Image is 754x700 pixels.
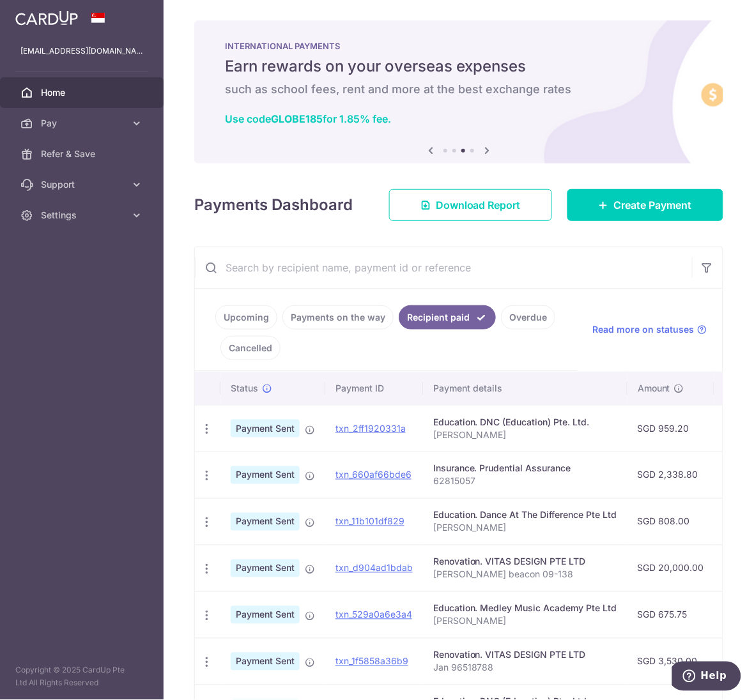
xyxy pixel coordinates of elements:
span: Payment Sent [231,466,300,484]
a: Read more on statuses [593,323,707,336]
img: International Payment Banner [194,20,723,164]
a: Overdue [501,305,555,330]
td: SGD 3,530.00 [627,638,714,685]
p: [PERSON_NAME] [433,429,617,441]
span: Create Payment [614,197,692,213]
td: SGD 959.20 [627,405,714,452]
p: [PERSON_NAME] [433,522,617,535]
p: [PERSON_NAME] [433,615,617,628]
span: Download Report [436,197,521,213]
span: Settings [41,209,125,222]
div: Renovation. VITAS DESIGN PTE LTD [433,556,617,568]
a: txn_d904ad1bdab [335,563,413,574]
div: Renovation. VITAS DESIGN PTE LTD [433,649,617,662]
span: Payment Sent [231,513,300,531]
p: [PERSON_NAME] beacon 09-138 [433,568,617,581]
div: Insurance. Prudential Assurance [433,462,617,475]
p: INTERNATIONAL PAYMENTS [225,41,693,51]
p: Jan 96518788 [433,662,617,674]
b: GLOBE185 [271,112,323,125]
span: Payment Sent [231,653,300,671]
iframe: Opens a widget where you can find more information [672,662,741,694]
span: Pay [41,117,125,130]
span: Payment Sent [231,420,300,438]
input: Search by recipient name, payment id or reference [195,247,692,288]
span: Payment Sent [231,606,300,624]
h4: Payments Dashboard [194,194,353,217]
span: Status [231,382,258,395]
a: txn_11b101df829 [335,516,404,527]
th: Payment ID [325,372,423,405]
p: [EMAIL_ADDRESS][DOMAIN_NAME] [20,45,143,57]
a: txn_1f5858a36b9 [335,656,408,667]
a: Upcoming [215,305,277,330]
h6: such as school fees, rent and more at the best exchange rates [225,82,693,97]
div: Education. Dance At The Difference Pte Ltd [433,509,617,522]
a: Cancelled [220,336,281,360]
div: Education. Medley Music Academy Pte Ltd [433,602,617,615]
a: Download Report [389,189,552,221]
td: SGD 808.00 [627,498,714,545]
td: SGD 20,000.00 [627,545,714,591]
p: 62815057 [433,475,617,488]
span: Read more on statuses [593,323,695,336]
a: Use codeGLOBE185for 1.85% fee. [225,112,391,125]
td: SGD 675.75 [627,591,714,638]
h5: Earn rewards on your overseas expenses [225,56,693,77]
span: Refer & Save [41,148,125,160]
td: SGD 2,338.80 [627,452,714,498]
a: txn_529a0a6e3a4 [335,609,412,620]
div: Education. DNC (Education) Pte. Ltd. [433,416,617,429]
a: Recipient paid [399,305,496,330]
span: Amount [638,382,670,395]
img: CardUp [15,10,78,26]
a: Create Payment [567,189,723,221]
span: Payment Sent [231,559,300,577]
a: Payments on the way [282,305,394,330]
a: txn_2ff1920331a [335,423,406,434]
span: Support [41,178,125,191]
a: txn_660af66bde6 [335,469,412,480]
span: Home [41,86,125,99]
th: Payment details [423,372,627,405]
